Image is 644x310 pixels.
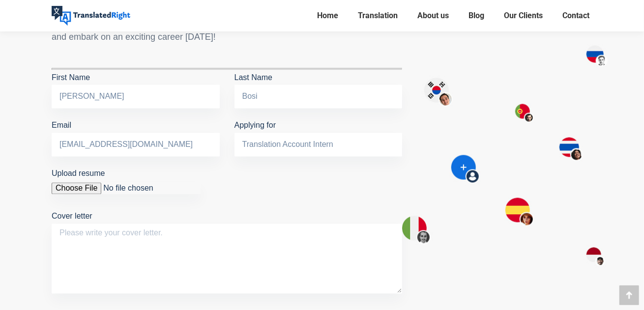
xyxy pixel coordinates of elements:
[52,73,220,101] label: First Name
[314,9,341,23] a: Home
[52,183,201,195] input: Upload resume
[52,6,130,26] img: Translated Right
[355,9,401,23] a: Translation
[468,11,484,21] span: Blog
[234,133,403,157] input: Applying for
[52,212,402,235] label: Cover letter
[52,224,402,294] textarea: Cover letter
[234,121,403,149] label: Applying for
[501,9,546,23] a: Our Clients
[317,11,338,21] span: Home
[504,11,543,21] span: Our Clients
[52,121,220,149] label: Email
[562,11,589,21] span: Contact
[234,85,403,109] input: Last Name
[52,169,201,193] label: Upload resume
[234,73,403,101] label: Last Name
[52,85,220,109] input: First Name
[358,11,398,21] span: Translation
[466,9,487,23] a: Blog
[414,9,452,23] a: About us
[417,11,449,21] span: About us
[559,9,592,23] a: Contact
[52,133,220,157] input: Email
